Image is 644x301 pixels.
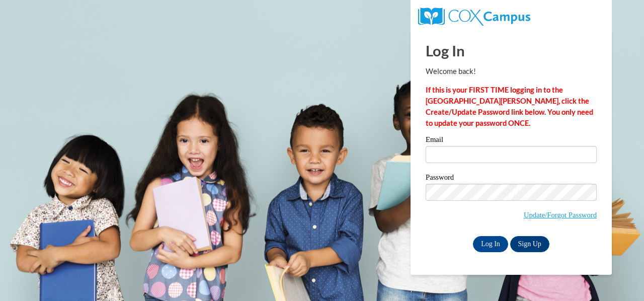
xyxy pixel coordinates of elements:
[524,211,597,219] a: Update/Forgot Password
[418,12,530,20] a: COX Campus
[426,174,597,184] label: Password
[473,236,508,252] input: Log In
[426,136,597,146] label: Email
[426,40,597,61] h1: Log In
[426,86,593,127] strong: If this is your FIRST TIME logging in to the [GEOGRAPHIC_DATA][PERSON_NAME], click the Create/Upd...
[426,66,597,77] p: Welcome back!
[418,8,530,26] img: COX Campus
[510,236,549,252] a: Sign Up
